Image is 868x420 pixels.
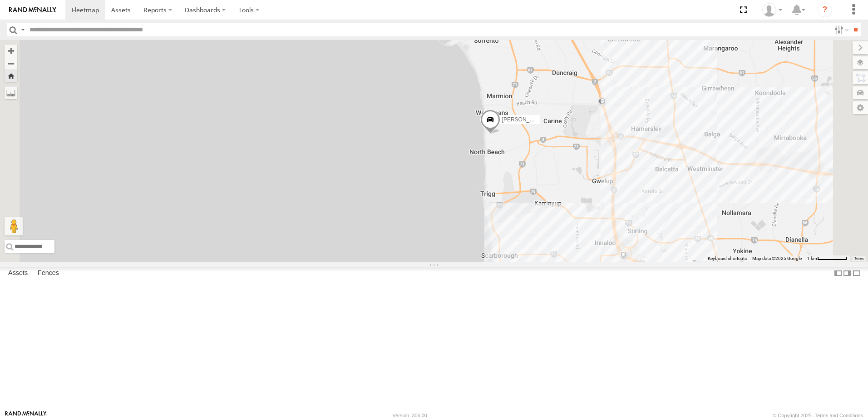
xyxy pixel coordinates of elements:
[5,45,17,57] button: Zoom in
[502,116,580,123] span: [PERSON_NAME] Tech IOV698
[804,255,850,262] button: Map scale: 1 km per 62 pixels
[752,256,802,261] span: Map data ©2025 Google
[708,255,747,262] button: Keyboard shortcuts
[5,411,47,420] a: Visit our Website
[854,257,864,260] a: Terms (opens in new tab)
[853,101,868,114] label: Map Settings
[19,23,26,36] label: Search Query
[815,413,863,418] a: Terms and Conditions
[393,413,427,418] div: Version: 306.00
[33,267,64,280] label: Fences
[5,57,17,70] button: Zoom out
[5,86,17,99] label: Measure
[831,23,850,36] label: Search Filter Options
[773,413,863,418] div: © Copyright 2025 -
[759,3,785,17] div: Amy Rowlands
[833,267,843,280] label: Dock Summary Table to the Left
[9,7,56,13] img: rand-logo.svg
[843,267,852,280] label: Dock Summary Table to the Right
[807,256,817,261] span: 1 km
[852,267,861,280] label: Hide Summary Table
[818,3,832,17] i: ?
[4,267,32,280] label: Assets
[5,217,23,235] button: Drag Pegman onto the map to open Street View
[5,70,17,82] button: Zoom Home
